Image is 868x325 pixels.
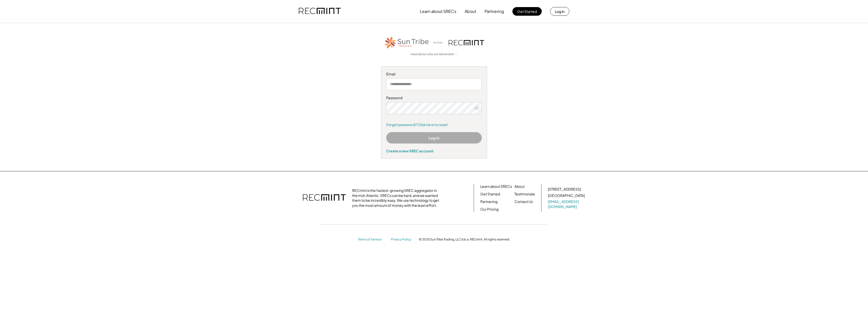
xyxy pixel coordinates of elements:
[449,40,484,45] img: recmint-logotype%403x.png
[514,192,535,197] a: Testimonials
[514,184,525,189] a: About
[512,7,542,16] button: Get Started
[386,132,482,144] button: Log In
[420,6,456,16] button: Learn about SRECs
[480,199,497,204] a: Partnering
[386,122,482,127] a: Forgot password? Click here to reset.
[299,3,341,20] img: recmint-logotype%403x.png
[548,193,585,198] div: [GEOGRAPHIC_DATA]
[391,237,414,242] a: Privacy Policy
[386,95,482,100] div: Password
[432,40,446,45] div: is now
[411,52,457,56] a: read about why we rebranded →
[465,6,476,16] button: About
[352,188,442,208] div: RECmint is the fastest-growing SREC aggregator in the mid-Atlantic. SRECs can be hard, and we wan...
[480,207,498,212] a: Our Pricing
[548,187,581,192] div: [STREET_ADDRESS]
[384,36,429,50] img: STT_Horizontal_Logo%2B-%2BColor.png
[419,237,510,241] div: © 2025 Sun Tribe Trading, LLC d.b.a. RECmint. All rights reserved.
[480,184,512,189] a: Learn about SRECs
[386,72,482,77] div: Email
[550,7,569,16] button: Log in
[480,192,500,197] a: Get Started
[386,149,482,153] div: Create a new SREC account
[548,199,586,209] a: [EMAIL_ADDRESS][DOMAIN_NAME]
[485,6,504,16] button: Partnering
[303,189,346,207] img: recmint-logotype%403x.png
[358,237,386,242] a: Terms of Service
[514,199,533,204] a: Contact Us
